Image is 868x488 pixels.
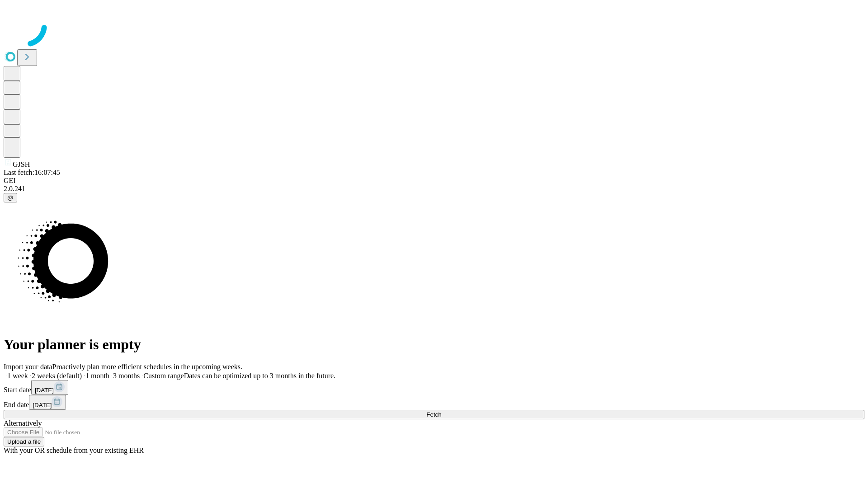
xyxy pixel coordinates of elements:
[32,372,82,380] span: 2 weeks (default)
[33,402,52,408] span: [DATE]
[4,395,864,410] div: End date
[4,193,17,202] button: @
[113,372,140,380] span: 3 months
[4,336,864,353] h1: Your planner is empty
[4,169,60,176] span: Last fetch: 16:07:45
[4,177,864,185] div: GEI
[4,410,864,419] button: Fetch
[31,380,68,395] button: [DATE]
[426,411,441,418] span: Fetch
[143,372,184,380] span: Custom range
[4,419,42,427] span: Alternatively
[4,185,864,193] div: 2.0.241
[4,446,144,454] span: With your OR schedule from your existing EHR
[4,380,864,395] div: Start date
[29,395,66,410] button: [DATE]
[7,194,14,201] span: @
[35,387,54,394] span: [DATE]
[13,160,30,168] span: GJSH
[85,372,109,380] span: 1 month
[4,363,52,371] span: Import your data
[184,372,335,380] span: Dates can be optimized up to 3 months in the future.
[4,437,44,446] button: Upload a file
[7,372,28,380] span: 1 week
[52,363,242,371] span: Proactively plan more efficient schedules in the upcoming weeks.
